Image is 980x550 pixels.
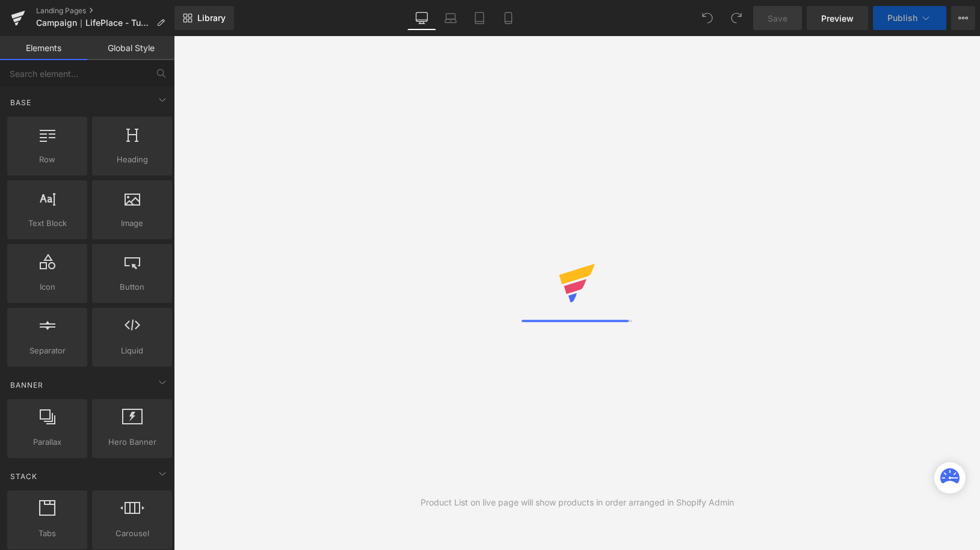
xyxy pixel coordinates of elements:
span: Parallax [11,436,84,448]
span: Save [768,12,787,25]
span: Carousel [96,527,168,540]
span: Heading [96,153,168,166]
a: Landing Pages [36,6,174,16]
button: Redo [724,6,748,30]
span: Stack [9,471,39,482]
span: Tabs [11,527,84,540]
span: Base [9,97,32,108]
span: Hero Banner [96,436,168,448]
span: Library [197,13,226,23]
span: Liquid [96,344,168,357]
span: Icon [11,281,84,293]
span: Button [96,281,168,293]
a: Mobile [494,6,523,30]
button: Publish [873,6,946,30]
button: More [951,6,975,30]
div: Product List on live page will show products in order arranged in Shopify Admin [421,496,734,509]
a: Desktop [407,6,436,30]
a: Preview [807,6,868,30]
a: Laptop [436,6,465,30]
a: Global Style [87,36,174,60]
span: Separator [11,344,84,357]
a: New Library [174,6,234,30]
a: Tablet [465,6,494,30]
span: Text Block [11,217,84,230]
span: Image [96,217,168,230]
button: Undo [695,6,720,30]
span: Publish [887,13,917,23]
span: Campaign｜LifePlace - Tuottaa [36,18,152,28]
span: Preview [821,12,854,25]
span: Banner [9,379,45,391]
span: Row [11,153,84,166]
